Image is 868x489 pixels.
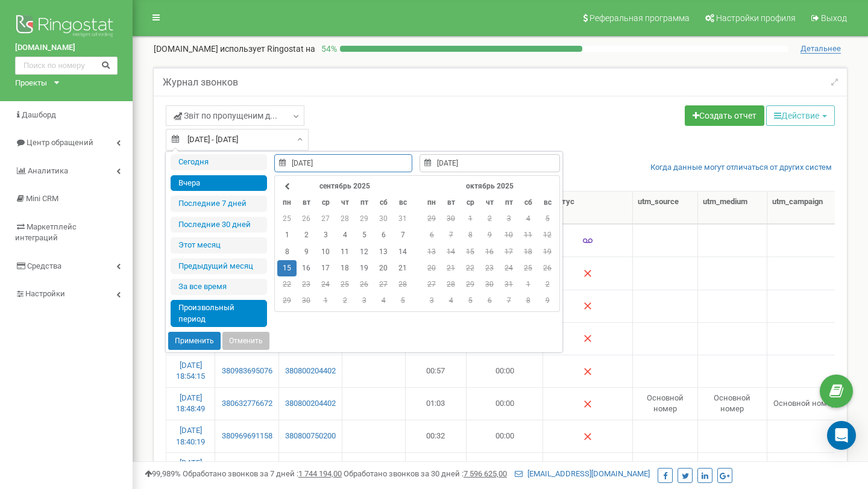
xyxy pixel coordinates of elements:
[26,194,58,203] span: Mini CRM
[374,260,393,276] td: 20
[171,300,267,327] li: Произвольный период
[480,276,499,293] td: 30
[335,227,354,243] td: 4
[176,458,205,479] a: [DATE] 18:33:45
[499,293,518,309] td: 7
[518,211,538,227] td: 4
[590,13,690,23] span: Реферальная программа
[374,227,393,243] td: 6
[698,387,767,420] td: Основной номер
[698,192,767,224] th: utm_medium
[461,260,480,276] td: 22
[176,361,205,381] a: [DATE] 18:54:15
[176,426,205,446] a: [DATE] 18:40:19
[480,195,499,211] th: чт
[354,293,374,309] td: 3
[422,195,441,211] th: пн
[800,44,841,54] span: Детальнее
[354,227,374,243] td: 5
[354,276,374,293] td: 26
[15,222,77,243] span: Маркетплейс интеграций
[393,293,412,309] td: 5
[374,244,393,260] td: 13
[284,431,336,442] a: 380800750200
[538,211,557,227] td: 5
[461,276,480,293] td: 29
[538,293,557,309] td: 9
[422,293,441,309] td: 3
[393,227,412,243] td: 7
[393,260,412,276] td: 21
[171,217,267,233] li: Последние 30 дней
[15,57,118,75] input: Поиск по номеру
[154,43,315,55] p: [DOMAIN_NAME]
[538,276,557,293] td: 2
[467,355,543,387] td: 00:00
[316,244,335,260] td: 10
[344,469,507,478] span: Обработано звонков за 30 дней :
[335,293,354,309] td: 2
[374,195,393,211] th: сб
[543,192,633,224] th: Статус
[15,42,118,54] a: [DOMAIN_NAME]
[480,293,499,309] td: 6
[145,469,181,478] span: 99,989%
[297,260,316,276] td: 16
[220,398,274,410] a: 380632776672
[538,195,557,211] th: вс
[441,260,461,276] td: 21
[171,279,267,295] li: За все время
[461,293,480,309] td: 5
[171,258,267,275] li: Предыдущий меcяц
[28,166,68,175] span: Аналитика
[277,195,297,211] th: пн
[374,211,393,227] td: 30
[27,138,93,147] span: Центр обращений
[461,195,480,211] th: ср
[171,154,267,170] li: Сегодня
[374,276,393,293] td: 27
[518,276,538,293] td: 1
[335,260,354,276] td: 18
[821,13,847,23] span: Выход
[441,195,461,211] th: вт
[583,236,593,246] img: Голосовая почта
[538,244,557,260] td: 19
[583,432,593,441] img: Нет ответа
[220,431,274,442] a: 380969691158
[277,211,297,227] td: 25
[297,244,316,260] td: 9
[518,244,538,260] td: 18
[441,227,461,243] td: 7
[171,175,267,192] li: Вчера
[15,78,47,89] div: Проекты
[316,260,335,276] td: 17
[15,12,118,42] img: Ringostat logo
[827,421,856,450] div: Open Intercom Messenger
[277,276,297,293] td: 22
[499,276,518,293] td: 31
[650,162,832,173] a: Когда данные могут отличаться от других систем
[297,178,393,195] th: сентябрь 2025
[316,276,335,293] td: 24
[166,105,304,126] a: Звіт по пропущеним д...
[480,244,499,260] td: 16
[393,276,412,293] td: 28
[374,293,393,309] td: 4
[633,387,697,420] td: Основной номер
[583,301,593,311] img: Нет ответа
[499,211,518,227] td: 3
[499,195,518,211] th: пт
[174,110,277,122] span: Звіт по пропущеним д...
[480,211,499,227] td: 2
[277,244,297,260] td: 8
[297,276,316,293] td: 23
[297,195,316,211] th: вт
[422,227,441,243] td: 6
[316,195,335,211] th: ср
[277,293,297,309] td: 29
[354,211,374,227] td: 29
[538,260,557,276] td: 26
[480,227,499,243] td: 9
[406,420,467,452] td: 00:32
